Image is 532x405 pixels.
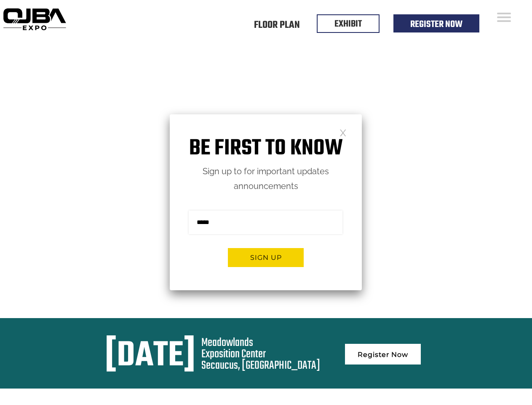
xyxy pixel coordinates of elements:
[345,344,421,364] a: Register Now
[228,248,304,267] button: Sign up
[170,135,362,162] h1: Be first to know
[201,337,320,371] div: Meadowlands Exposition Center Secaucus, [GEOGRAPHIC_DATA]
[105,337,195,376] div: [DATE]
[170,164,362,194] p: Sign up to for important updates announcements
[340,129,347,136] a: Close
[410,17,462,32] a: Register Now
[334,17,362,31] a: EXHIBIT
